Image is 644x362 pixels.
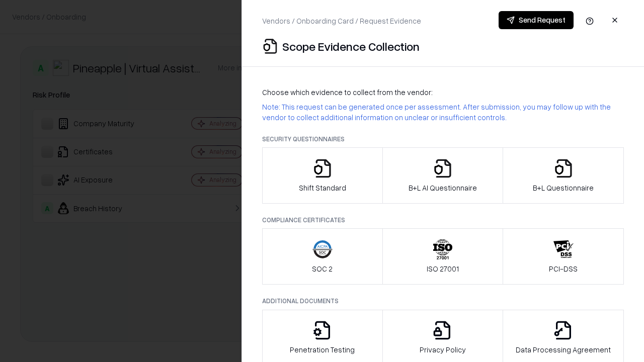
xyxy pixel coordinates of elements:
p: Note: This request can be generated once per assessment. After submission, you may follow up with... [262,102,624,123]
p: Compliance Certificates [262,216,624,224]
button: PCI-DSS [503,228,624,285]
p: PCI-DSS [549,263,578,274]
p: B+L AI Questionnaire [409,183,477,193]
button: Send Request [499,11,574,29]
button: ISO 27001 [382,228,504,285]
p: Privacy Policy [420,344,466,355]
button: SOC 2 [262,228,383,285]
p: SOC 2 [312,263,333,274]
p: Data Processing Agreement [516,344,611,355]
p: Scope Evidence Collection [282,38,420,54]
p: Shift Standard [299,183,346,193]
p: Penetration Testing [290,344,355,355]
p: Security Questionnaires [262,135,624,143]
p: Vendors / Onboarding Card / Request Evidence [262,16,421,26]
p: B+L Questionnaire [533,183,594,193]
button: B+L AI Questionnaire [382,147,504,204]
p: Additional Documents [262,297,624,305]
button: B+L Questionnaire [503,147,624,204]
button: Shift Standard [262,147,383,204]
p: ISO 27001 [427,263,459,274]
p: Choose which evidence to collect from the vendor: [262,87,624,98]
